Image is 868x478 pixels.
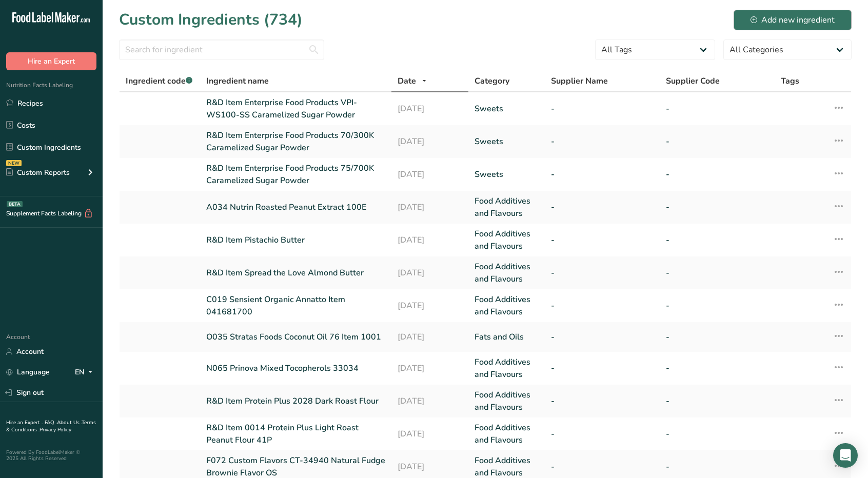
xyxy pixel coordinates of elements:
[751,14,835,26] div: Add new ingredient
[551,168,654,181] a: -
[551,103,654,115] a: -
[7,201,23,207] div: BETA
[206,201,385,213] a: A034 Nutrin Roasted Peanut Extract 100E
[57,419,82,426] a: About Us .
[75,366,96,379] div: EN
[551,75,608,87] span: Supplier Name
[475,293,539,318] a: Food Additives and Flavours
[551,461,654,473] a: -
[475,135,539,148] a: Sweets
[119,39,324,60] input: Search for ingredient
[475,389,539,413] a: Food Additives and Flavours
[206,293,385,318] a: C019 Sensient Organic Annatto Item 041681700
[551,428,654,440] a: -
[666,331,768,343] a: -
[475,422,539,446] a: Food Additives and Flavours
[551,362,654,374] a: -
[206,234,385,246] a: R&D Item Pistachio Butter
[40,426,71,433] a: Privacy Policy
[666,300,768,312] a: -
[398,201,462,213] a: [DATE]
[551,267,654,279] a: -
[475,356,539,381] a: Food Additives and Flavours
[206,267,385,279] a: R&D Item Spread the Love Almond Butter
[398,428,462,440] a: [DATE]
[206,331,385,343] a: O035 Stratas Foods Coconut Oil 76 Item 1001
[6,167,70,178] div: Custom Reports
[475,103,539,115] a: Sweets
[666,428,768,440] a: -
[398,395,462,407] a: [DATE]
[6,363,50,381] a: Language
[666,103,768,115] a: -
[781,75,799,87] span: Tags
[45,419,57,426] a: FAQ .
[398,362,462,374] a: [DATE]
[734,10,852,30] button: Add new ingredient
[398,234,462,246] a: [DATE]
[126,75,192,87] span: Ingredient code
[666,75,720,87] span: Supplier Code
[206,96,385,121] a: R&D Item Enterprise Food Products VPI-WS100-SS Caramelized Sugar Powder
[666,461,768,473] a: -
[666,234,768,246] a: -
[833,443,858,468] div: Open Intercom Messenger
[475,228,539,252] a: Food Additives and Flavours
[475,195,539,220] a: Food Additives and Flavours
[666,362,768,374] a: -
[6,160,22,166] div: NEW
[666,201,768,213] a: -
[6,419,43,426] a: Hire an Expert .
[551,201,654,213] a: -
[475,75,509,87] span: Category
[206,162,385,187] a: R&D Item Enterprise Food Products 75/700K Caramelized Sugar Powder
[398,300,462,312] a: [DATE]
[398,267,462,279] a: [DATE]
[398,331,462,343] a: [DATE]
[398,103,462,115] a: [DATE]
[551,331,654,343] a: -
[551,300,654,312] a: -
[206,129,385,154] a: R&D Item Enterprise Food Products 70/300K Caramelized Sugar Powder
[398,168,462,181] a: [DATE]
[206,395,385,407] a: R&D Item Protein Plus 2028 Dark Roast Flour
[551,234,654,246] a: -
[666,267,768,279] a: -
[119,8,303,31] h1: Custom Ingredients (734)
[6,52,96,70] button: Hire an Expert
[398,75,416,87] span: Date
[666,395,768,407] a: -
[206,362,385,374] a: N065 Prinova Mixed Tocopherols 33034
[551,395,654,407] a: -
[206,422,385,446] a: R&D Item 0014 Protein Plus Light Roast Peanut Flour 41P
[551,135,654,148] a: -
[475,331,539,343] a: Fats and Oils
[398,461,462,473] a: [DATE]
[475,168,539,181] a: Sweets
[6,419,96,433] a: Terms & Conditions .
[666,135,768,148] a: -
[666,168,768,181] a: -
[475,261,539,285] a: Food Additives and Flavours
[398,135,462,148] a: [DATE]
[6,449,96,462] div: Powered By FoodLabelMaker © 2025 All Rights Reserved
[206,75,269,87] span: Ingredient name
